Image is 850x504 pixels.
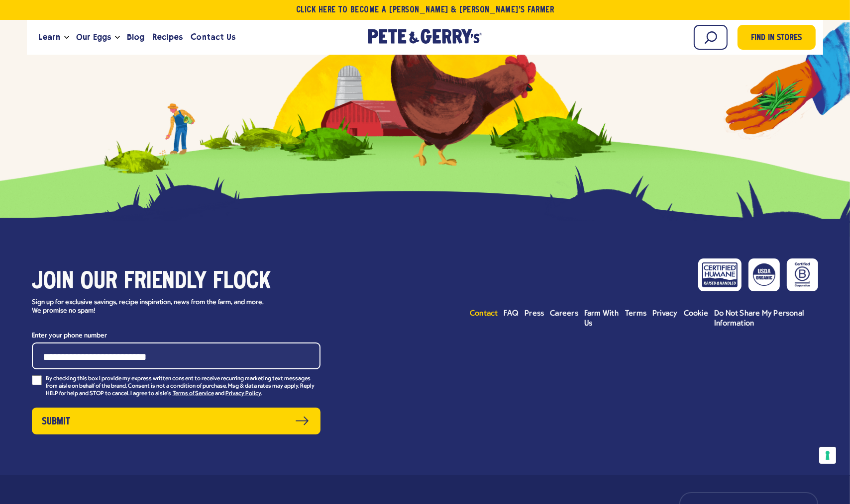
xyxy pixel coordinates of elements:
[76,31,111,43] span: Our Eggs
[32,268,320,296] h3: Join our friendly flock
[584,310,619,328] span: Farm With Us
[38,31,60,43] span: Learn
[684,309,708,319] a: Cookie
[714,309,818,329] a: Do Not Share My Personal Information
[470,309,818,329] ul: Footer menu
[152,31,183,43] span: Recipes
[550,310,578,318] span: Careers
[625,310,646,318] span: Terms
[127,31,144,43] span: Blog
[115,36,120,39] button: Open the dropdown menu for Our Eggs
[46,375,320,398] p: By checking this box I provide my express written consent to receive recurring marketing text mes...
[751,32,802,45] span: Find in Stores
[504,310,519,318] span: FAQ
[525,309,544,319] a: Press
[652,309,678,319] a: Privacy
[550,309,578,319] a: Careers
[32,408,320,434] button: Submit
[225,391,261,398] a: Privacy Policy
[819,447,836,464] button: Your consent preferences for tracking technologies
[148,24,187,51] a: Recipes
[32,375,42,385] input: By checking this box I provide my express written consent to receive recurring marketing text mes...
[694,25,728,50] input: Search
[504,309,519,319] a: FAQ
[64,36,69,39] button: Open the dropdown menu for Learn
[173,391,214,398] a: Terms of Service
[625,309,646,319] a: Terms
[32,299,273,316] p: Sign up for exclusive savings, recipe inspiration, news from the farm, and more. We promise no spam!
[72,24,115,51] a: Our Eggs
[123,24,148,51] a: Blog
[684,310,708,318] span: Cookie
[191,31,235,43] span: Contact Us
[714,310,804,328] span: Do Not Share My Personal Information
[187,24,239,51] a: Contact Us
[652,310,678,318] span: Privacy
[470,310,498,318] span: Contact
[32,330,320,342] label: Enter your phone number
[525,310,544,318] span: Press
[470,309,498,319] a: Contact
[738,25,816,50] a: Find in Stores
[34,24,64,51] a: Learn
[584,309,619,329] a: Farm With Us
